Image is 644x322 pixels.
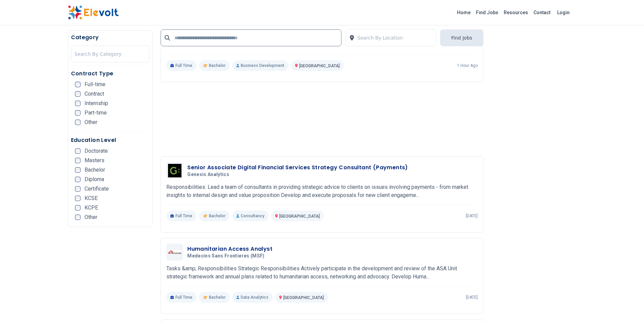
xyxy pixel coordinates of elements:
p: 1 hour ago [457,63,478,68]
span: KCPE [85,205,98,210]
input: Contract [75,91,80,97]
button: Find Jobs [440,29,483,46]
input: KCPE [75,205,80,210]
p: Data Analytics [232,292,272,303]
input: Bachelor [75,167,80,173]
img: Medecins Sans Frontieres (MSF) [168,250,182,254]
span: Part-time [85,110,107,116]
span: Bachelor [209,63,225,68]
a: Login [553,6,574,19]
input: Masters [75,158,80,163]
input: Other [75,215,80,220]
span: [GEOGRAPHIC_DATA] [279,214,320,219]
p: Business Development [232,60,288,71]
p: [DATE] [466,213,478,219]
span: Bachelor [85,167,105,173]
span: Masters [85,158,104,163]
p: Full Time [166,210,196,221]
h5: Education Level [71,136,150,144]
a: Contact [531,7,553,18]
input: Doctorate [75,148,80,154]
a: Resources [501,7,531,18]
span: Internship [85,101,108,106]
p: Responsibilities: Lead a team of consultants in providing strategic advice to clients on issues i... [166,183,478,199]
span: Contract [85,91,104,97]
p: Full Time [166,60,196,71]
p: [DATE] [466,295,478,300]
a: Genesis AnalyticsSenior Associate Digital Financial Services Strategy Consultant (Payments)Genesi... [166,162,478,221]
span: Other [85,215,97,220]
input: Internship [75,101,80,106]
span: [GEOGRAPHIC_DATA] [283,295,324,300]
a: Find Jobs [473,7,501,18]
span: Medecins Sans Frontieres (MSF) [187,253,265,259]
img: Genesis Analytics [168,164,182,177]
input: Certificate [75,186,80,192]
p: Full Time [166,292,196,303]
span: Certificate [85,186,109,192]
span: Other [85,120,97,125]
img: Elevolt [68,5,119,20]
h5: Contract Type [71,70,150,78]
span: KCSE [85,196,98,201]
h3: Humanitarian Access Analyst [187,245,272,253]
input: Diploma [75,177,80,182]
input: Full-time [75,82,80,87]
span: Diploma [85,177,104,182]
iframe: Chat Widget [610,290,644,322]
h3: Senior Associate Digital Financial Services Strategy Consultant (Payments) [187,164,408,172]
span: Bachelor [209,295,225,300]
a: Medecins Sans Frontieres (MSF)Humanitarian Access AnalystMedecins Sans Frontieres (MSF)Tasks &amp... [166,244,478,303]
iframe: Advertisement [492,30,576,233]
p: Tasks &amp; Responsibilities Strategic Responsibilities Actively participate in the development a... [166,265,478,281]
input: Part-time [75,110,80,116]
span: Bachelor [209,213,225,219]
p: Consultancy [232,210,268,221]
iframe: Advertisement [161,93,483,151]
h5: Category [71,33,150,42]
span: Doctorate [85,148,108,154]
span: Genesis Analytics [187,172,229,178]
a: Home [454,7,473,18]
input: KCSE [75,196,80,201]
span: Full-time [85,82,105,87]
span: [GEOGRAPHIC_DATA] [299,64,340,68]
input: Other [75,120,80,125]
